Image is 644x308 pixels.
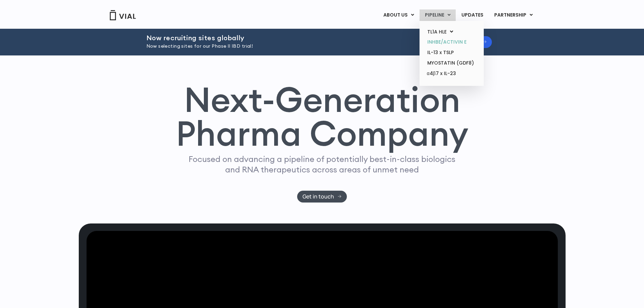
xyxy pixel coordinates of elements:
[297,191,347,203] a: Get in touch
[489,9,538,21] a: PARTNERSHIPMenu Toggle
[146,43,426,50] p: Now selecting sites for our Phase II IBD trial!
[422,68,481,79] a: α4β7 x IL-23
[109,10,136,20] img: Vial Logo
[146,34,426,42] h2: Now recruiting sites globally
[422,37,481,47] a: INHBE/ACTIVIN E
[422,47,481,58] a: IL-13 x TSLP
[378,9,419,21] a: ABOUT USMenu Toggle
[456,9,488,21] a: UPDATES
[422,58,481,68] a: MYOSTATIN (GDF8)
[176,82,469,151] h1: Next-Generation Pharma Company
[422,27,481,37] a: TL1A HLEMenu Toggle
[420,9,456,21] a: PIPELINEMenu Toggle
[186,154,458,175] p: Focused on advancing a pipeline of potentially best-in-class biologics and RNA therapeutics acros...
[303,194,334,199] span: Get in touch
